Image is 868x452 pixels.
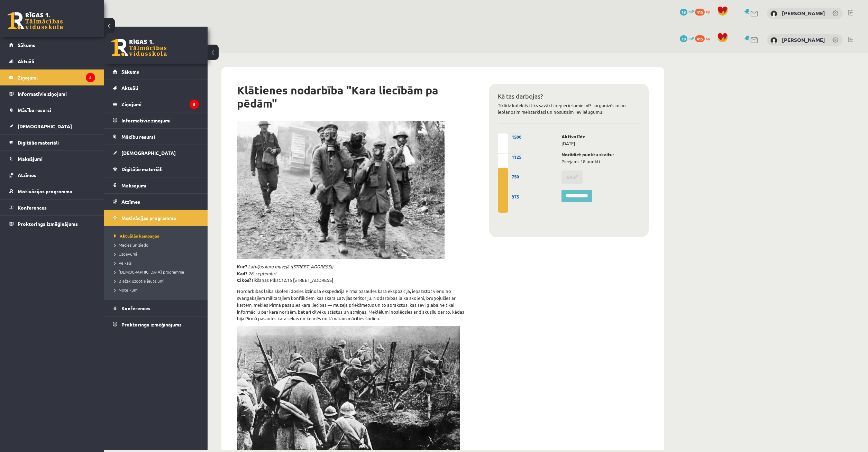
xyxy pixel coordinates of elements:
[18,70,95,85] legend: Ziņojumi
[9,135,95,150] a: Digitālie materiāli
[9,216,95,232] a: Proktoringa izmēģinājums
[458,144,479,157] label: 50
[133,250,147,256] strong: Cikos?
[18,151,95,167] legend: Maksājumi
[9,183,95,199] a: Motivācijas programma
[133,237,143,243] strong: Kur?
[18,295,78,301] span: Proktoringa izmēģinājums
[10,224,97,230] a: Uzdevumi
[18,278,47,285] span: Konferences
[86,73,95,82] i: 5
[591,9,610,14] a: 415 xp
[133,237,365,257] p: Tikšanās Plkst 12.15 [STREET_ADDRESS]
[133,244,144,250] strong: Kad?
[9,274,95,289] a: Konferences
[145,244,172,250] em: 26. septembrī
[695,9,714,14] a: 415 xp
[10,206,55,212] span: Aktuālās kampaņas
[591,9,601,16] span: 415
[680,9,694,14] a: 18 mP
[458,107,536,120] p: [DATE]
[585,9,590,14] span: mP
[18,107,51,113] span: Mācību resursi
[394,107,419,114] div: 1500
[394,66,536,73] h2: Kā tas darbojas?
[602,9,606,14] span: xp
[9,102,95,118] a: Mācību resursi
[10,242,80,248] span: [DEMOGRAPHIC_DATA] programma
[18,42,35,48] span: Sākums
[9,86,95,102] a: Informatīvie ziņojumi
[10,215,97,221] a: Mācies un ziedo
[18,123,72,129] span: [DEMOGRAPHIC_DATA]
[576,9,590,14] a: 18 mP
[9,118,95,134] a: [DEMOGRAPHIC_DATA]
[10,215,45,221] span: Mācies un ziedo
[18,86,95,102] legend: Informatīvie ziņojumi
[18,58,34,64] span: Aktuāli
[8,12,63,29] a: Rīgas 1. Tālmācības vidusskola
[680,9,687,16] span: 18
[18,139,59,146] span: Digitālie materiāli
[133,94,341,232] img: mlarge_41ca464a.jpg
[10,233,97,239] a: Veikals
[688,9,694,14] span: mP
[10,251,97,257] a: Biežāk uzdotie jautājumi
[9,37,95,53] a: Sākums
[9,290,95,306] a: Proktoringa izmēģinājums
[133,261,365,295] p: Nordarbības laikā skolēni dosies izzinošā ekspedīcijā Pirmā pasaules kara ekspozīcijā, iepazīstot...
[782,10,825,17] a: [PERSON_NAME]
[9,167,95,183] a: Atzīmes
[18,172,36,178] span: Atzīmes
[144,237,229,243] em: Latvijas kara muzejā ([STREET_ADDRESS])
[394,127,419,134] div: 1125
[706,9,710,14] span: xp
[678,10,721,17] a: [PERSON_NAME]
[9,200,95,215] a: Konferences
[9,70,95,85] a: Ziņojumi5
[10,251,61,257] span: Biežāk uzdotie jautājumi
[18,188,72,194] span: Motivācijas programma
[576,9,584,16] span: 18
[9,53,95,69] a: Aktuāli
[18,204,47,211] span: Konferences
[394,75,536,89] p: Tiklīdz kolektīvi tiks savākti nepieciešamie mP - organizēsim un ieplānosim meistarklasi un nosūt...
[9,151,95,167] a: Maksājumi
[458,124,536,138] p: Pieejami: 18 punkti
[394,146,417,154] div: 750
[10,260,97,266] a: Noteikumi
[10,233,28,239] span: Veikals
[458,107,481,113] strong: Aktīva līdz
[176,250,177,256] strong: .
[10,242,97,248] a: [DEMOGRAPHIC_DATA] programma
[133,57,365,84] h1: Klātienes nodarbība "Kara liecībām pa pēdām"
[458,125,510,131] strong: Norādiet punktu skaitu:
[770,10,777,17] img: Timurs Lozovskis
[18,221,78,227] span: Proktoringa izmēģinājums
[695,9,705,16] span: 415
[10,206,97,212] a: Aktuālās kampaņas
[394,166,417,174] div: 375
[10,224,33,230] span: Uzdevumi
[667,10,674,17] img: Timurs Lozovskis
